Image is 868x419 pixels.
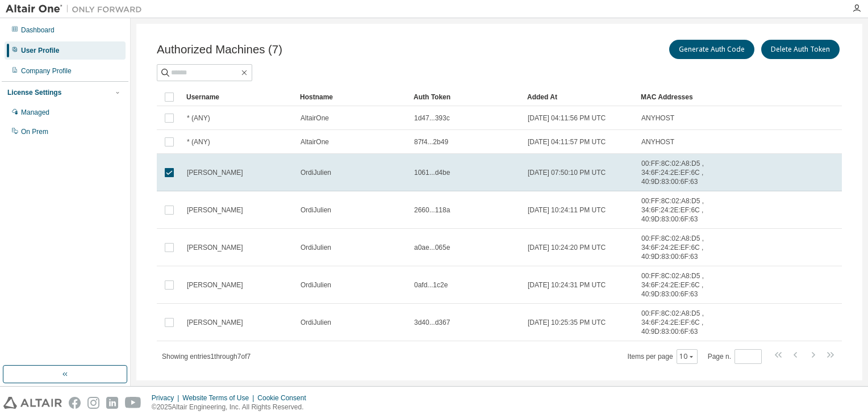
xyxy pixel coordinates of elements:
img: instagram.svg [87,397,99,409]
span: 1061...d4be [414,168,450,177]
span: OrdiJulien [301,206,331,215]
span: 00:FF:8C:02:A8:D5 , 34:6F:24:2E:EF:6C , 40:9D:83:00:6F:63 [641,159,716,186]
p: © 2025 Altair Engineering, Inc. All Rights Reserved. [152,403,313,412]
span: OrdiJulien [301,318,331,327]
span: * (ANY) [187,114,210,123]
img: youtube.svg [125,397,141,409]
button: Delete Auth Token [761,40,840,59]
span: [DATE] 04:11:56 PM UTC [528,114,606,123]
div: Hostname [300,88,404,106]
span: 00:FF:8C:02:A8:D5 , 34:6F:24:2E:EF:6C , 40:9D:83:00:6F:63 [641,196,716,224]
span: Page n. [708,349,762,364]
div: Dashboard [21,26,55,35]
span: OrdiJulien [301,168,331,177]
span: 2660...118a [414,206,450,215]
img: Altair One [6,3,148,15]
span: 00:FF:8C:02:A8:D5 , 34:6F:24:2E:EF:6C , 40:9D:83:00:6F:63 [641,309,716,336]
span: OrdiJulien [301,280,331,290]
div: Auth Token [414,88,518,106]
span: * (ANY) [187,137,210,146]
span: OrdiJulien [301,243,331,252]
span: [DATE] 10:25:35 PM UTC [528,318,606,327]
div: MAC Addresses [641,88,717,106]
span: 87f4...2b49 [414,137,448,146]
span: ANYHOST [641,137,674,146]
span: 00:FF:8C:02:A8:D5 , 34:6F:24:2E:EF:6C , 40:9D:83:00:6F:63 [641,271,716,299]
span: [DATE] 10:24:11 PM UTC [528,206,606,215]
div: Company Profile [21,66,72,76]
span: 00:FF:8C:02:A8:D5 , 34:6F:24:2E:EF:6C , 40:9D:83:00:6F:63 [641,234,716,261]
span: [DATE] 10:24:31 PM UTC [528,280,606,290]
span: Authorized Machines (7) [157,43,282,56]
img: linkedin.svg [106,397,118,409]
div: Username [186,88,291,106]
span: AltairOne [301,114,329,123]
span: 1d47...393c [414,114,450,123]
button: 10 [679,352,695,361]
div: On Prem [21,127,48,136]
div: License Settings [7,88,61,97]
div: Added At [527,88,632,106]
div: Privacy [152,393,182,403]
img: altair_logo.svg [3,397,62,409]
button: Generate Auth Code [669,40,754,59]
span: 3d40...d367 [414,318,450,327]
span: Items per page [628,349,698,364]
span: Showing entries 1 through 7 of 7 [162,353,251,361]
span: [DATE] 10:24:20 PM UTC [528,243,606,252]
span: [DATE] 07:50:10 PM UTC [528,168,606,177]
span: [DATE] 04:11:57 PM UTC [528,137,606,146]
span: a0ae...065e [414,243,450,252]
span: [PERSON_NAME] [187,206,243,215]
div: Website Terms of Use [182,393,257,403]
div: User Profile [21,46,59,55]
span: [PERSON_NAME] [187,168,243,177]
div: Managed [21,108,49,117]
span: ANYHOST [641,114,674,123]
span: [PERSON_NAME] [187,243,243,252]
div: Cookie Consent [257,393,312,403]
span: [PERSON_NAME] [187,280,243,290]
span: 0afd...1c2e [414,280,448,290]
span: [PERSON_NAME] [187,318,243,327]
img: facebook.svg [69,397,81,409]
span: AltairOne [301,137,329,146]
